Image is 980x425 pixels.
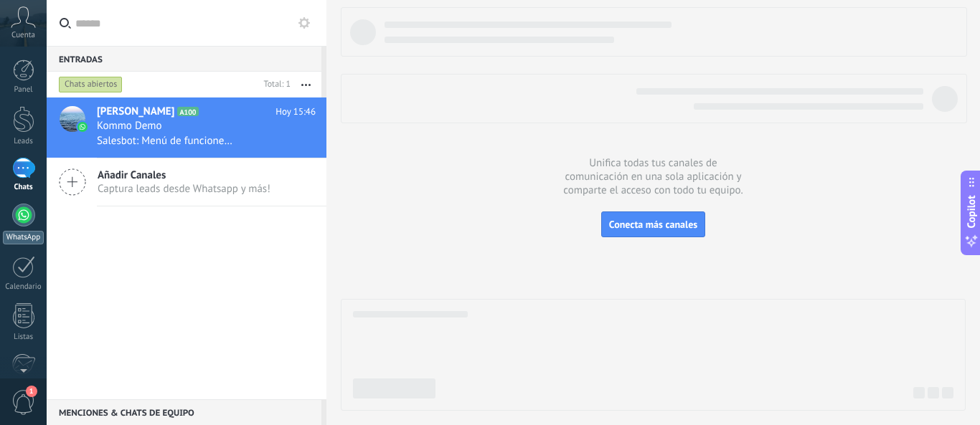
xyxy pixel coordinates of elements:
button: Conecta más canales [601,211,705,237]
div: Chats [3,183,44,192]
div: Menciones & Chats de equipo [47,399,321,425]
button: Más [291,72,321,97]
span: A100 [177,107,198,116]
span: Hoy 15:46 [275,105,316,119]
div: Calendario [3,282,44,292]
span: [PERSON_NAME] [97,105,174,119]
span: Captura leads desde Whatsapp y más! [98,182,270,196]
span: 1 [26,386,37,397]
span: Añadir Canales [98,168,270,182]
span: Copilot [964,195,979,228]
div: Total: 1 [258,77,291,92]
img: icon [77,122,88,132]
span: Salesbot: Menú de funciones de WhatsApp ¡Desbloquea la mensajería mejorada en WhatsApp! Haz clic ... [97,134,237,148]
a: avataricon[PERSON_NAME]A100Hoy 15:46Kommo DemoSalesbot: Menú de funciones de WhatsApp ¡Desbloquea... [47,97,326,158]
div: Listas [3,333,44,342]
span: Conecta más canales [609,218,697,231]
span: Cuenta [11,31,35,40]
span: Kommo Demo [97,119,162,133]
div: Chats abiertos [59,76,123,93]
div: Leads [3,137,44,146]
div: Panel [3,85,44,95]
div: Entradas [47,46,321,72]
div: WhatsApp [3,231,44,244]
